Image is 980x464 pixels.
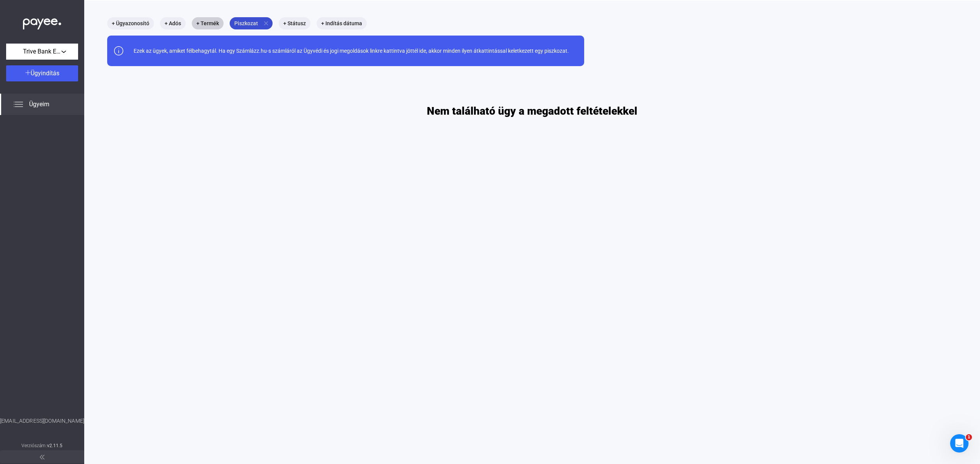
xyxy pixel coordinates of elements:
span: Ügyindítás [31,70,59,77]
button: Ügyindítás [6,65,78,81]
mat-chip: Piszkozat [230,17,273,29]
img: plus-white.svg [25,70,31,75]
img: arrow-double-left-grey.svg [40,455,44,459]
mat-chip: + Státusz [279,17,310,29]
mat-chip: + Adós [160,17,186,29]
h1: Nem található ügy a megadott feltételekkel [427,104,637,118]
strong: v2.11.5 [47,443,63,448]
mat-chip: + Ügyazonosító [107,17,154,29]
mat-icon: close [263,20,269,27]
mat-chip: + Termék [192,17,224,29]
img: list.svg [14,100,23,109]
iframe: Intercom live chat [950,434,969,453]
div: Ezek az ügyek, amiket félbehagytál. Ha egy Számlázz.hu-s számláról az Ügyvédi és jogi megoldások ... [128,47,569,55]
mat-chip: + Indítás dátuma [317,17,367,29]
img: info-grey-outline [114,46,123,55]
span: 1 [966,434,972,440]
span: Ügyeim [29,100,49,109]
span: Trive Bank Europe Zrt. [23,47,61,56]
button: Trive Bank Europe Zrt. [6,44,78,60]
img: white-payee-white-dot.svg [23,14,61,30]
